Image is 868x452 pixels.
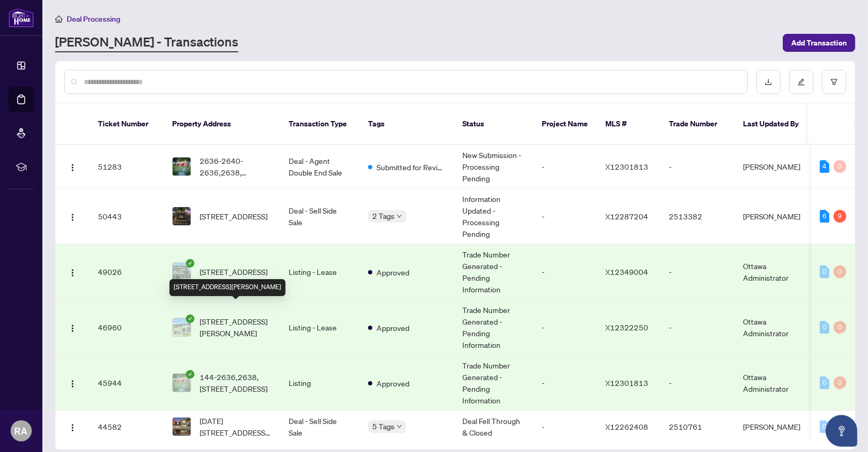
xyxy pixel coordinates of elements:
[533,189,597,244] td: -
[454,355,533,411] td: Trade Number Generated - Pending Information
[834,265,846,278] div: 0
[173,418,191,436] img: thumbnail-img
[735,300,814,355] td: Ottawa Administrator
[820,376,829,389] div: 0
[173,207,191,225] img: thumbnail-img
[834,376,846,389] div: 0
[64,263,81,280] button: Logo
[186,315,194,323] span: check-circle
[454,411,533,443] td: Deal Fell Through & Closed
[605,322,648,332] span: X12322250
[605,211,648,221] span: X12287204
[68,423,77,432] img: Logo
[377,266,409,278] span: Approved
[90,411,164,443] td: 44582
[820,420,829,433] div: 0
[360,104,454,145] th: Tags
[200,316,272,339] span: [STREET_ADDRESS][PERSON_NAME]
[533,104,597,145] th: Project Name
[90,355,164,411] td: 45944
[820,321,829,334] div: 0
[200,210,267,222] span: [STREET_ADDRESS]
[200,415,272,438] span: [DATE][STREET_ADDRESS][DATE][PERSON_NAME]
[397,214,402,219] span: down
[789,70,813,94] button: edit
[533,300,597,355] td: -
[90,104,164,145] th: Ticket Number
[454,244,533,300] td: Trade Number Generated - Pending Information
[756,70,781,94] button: download
[735,411,814,443] td: [PERSON_NAME]
[605,162,648,171] span: X12301813
[820,160,829,173] div: 4
[660,300,735,355] td: -
[8,8,34,27] img: logo
[605,378,648,388] span: X12301813
[186,370,194,379] span: check-circle
[90,300,164,355] td: 46960
[735,244,814,300] td: Ottawa Administrator
[822,70,846,94] button: filter
[735,145,814,189] td: [PERSON_NAME]
[64,374,81,391] button: Logo
[67,14,120,24] span: Deal Processing
[68,163,77,172] img: Logo
[605,422,648,431] span: X12262408
[68,324,77,333] img: Logo
[834,160,846,173] div: 0
[660,411,735,443] td: 2510761
[173,158,191,176] img: thumbnail-img
[533,145,597,189] td: -
[55,33,238,52] a: [PERSON_NAME] - Transactions
[791,34,847,51] span: Add Transaction
[186,259,194,267] span: check-circle
[660,189,735,244] td: 2513382
[173,374,191,392] img: thumbnail-img
[533,411,597,443] td: -
[173,318,191,336] img: thumbnail-img
[533,244,597,300] td: -
[735,189,814,244] td: [PERSON_NAME]
[820,265,829,278] div: 0
[90,189,164,244] td: 50443
[280,355,360,411] td: Listing
[834,321,846,334] div: 0
[90,145,164,189] td: 51283
[834,210,846,223] div: 9
[597,104,660,145] th: MLS #
[660,145,735,189] td: -
[660,244,735,300] td: -
[372,210,395,222] span: 2 Tags
[64,158,81,175] button: Logo
[64,418,81,435] button: Logo
[15,423,28,438] span: RA
[377,322,409,334] span: Approved
[280,145,360,189] td: Deal - Agent Double End Sale
[280,300,360,355] td: Listing - Lease
[533,355,597,411] td: -
[660,355,735,411] td: -
[397,424,402,429] span: down
[830,78,838,86] span: filter
[173,263,191,281] img: thumbnail-img
[377,377,409,389] span: Approved
[280,189,360,244] td: Deal - Sell Side Sale
[64,208,81,225] button: Logo
[68,269,77,277] img: Logo
[68,380,77,388] img: Logo
[280,244,360,300] td: Listing - Lease
[55,15,62,23] span: home
[826,415,857,447] button: Open asap
[783,34,855,52] button: Add Transaction
[735,104,814,145] th: Last Updated By
[64,319,81,336] button: Logo
[90,244,164,300] td: 49026
[454,300,533,355] td: Trade Number Generated - Pending Information
[454,189,533,244] td: Information Updated - Processing Pending
[454,104,533,145] th: Status
[68,213,77,222] img: Logo
[200,155,272,178] span: 2636-2640-2636,2638,[STREET_ADDRESS]
[765,78,772,86] span: download
[169,279,285,296] div: [STREET_ADDRESS][PERSON_NAME]
[164,104,280,145] th: Property Address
